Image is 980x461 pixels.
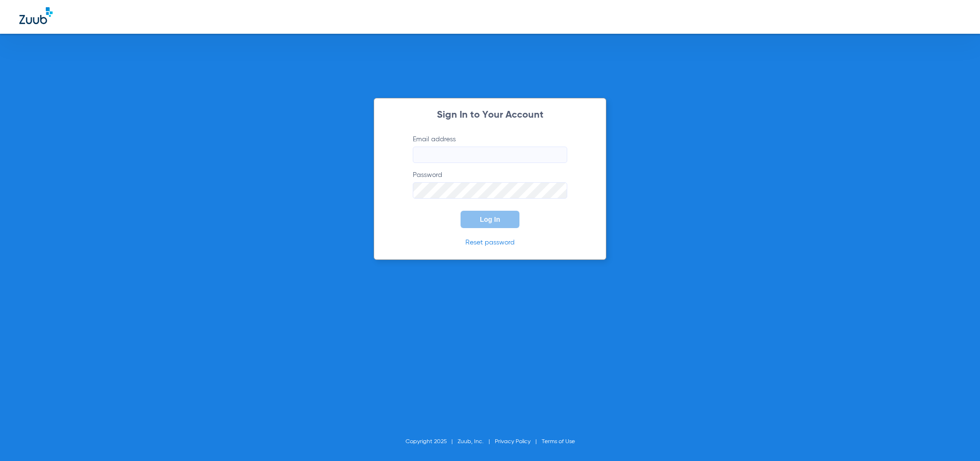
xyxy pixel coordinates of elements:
li: Copyright 2025 [406,437,458,447]
button: Log In [461,211,519,228]
input: Password [413,182,567,199]
a: Reset password [465,239,515,246]
a: Terms of Use [542,439,575,445]
label: Password [413,170,567,199]
a: Privacy Policy [495,439,531,445]
h2: Sign In to Your Account [398,110,582,120]
label: Email address [413,135,567,163]
input: Email address [413,147,567,163]
li: Zuub, Inc. [458,437,495,447]
iframe: Chat Widget [932,415,980,461]
img: Zuub Logo [19,7,53,24]
span: Log In [480,216,500,223]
